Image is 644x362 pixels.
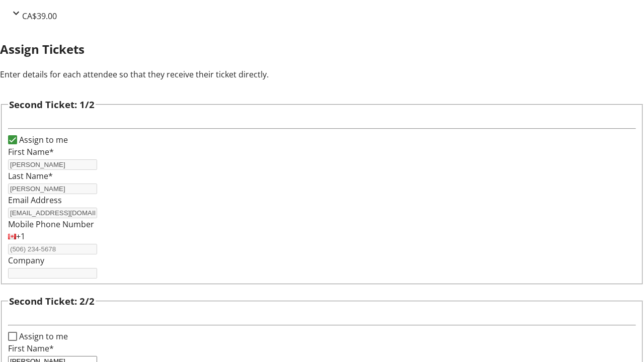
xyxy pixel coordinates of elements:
label: Last Name* [8,170,53,182]
label: Mobile Phone Number [8,219,94,230]
label: Assign to me [17,330,68,342]
label: First Name* [8,146,54,157]
label: First Name* [8,343,54,354]
label: Email Address [8,195,62,206]
label: Assign to me [17,134,68,146]
h3: Second Ticket: 1/2 [9,98,95,112]
label: Company [8,255,44,266]
input: (506) 234-5678 [8,244,97,254]
span: CA$39.00 [22,11,57,22]
h3: Second Ticket: 2/2 [9,294,95,308]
